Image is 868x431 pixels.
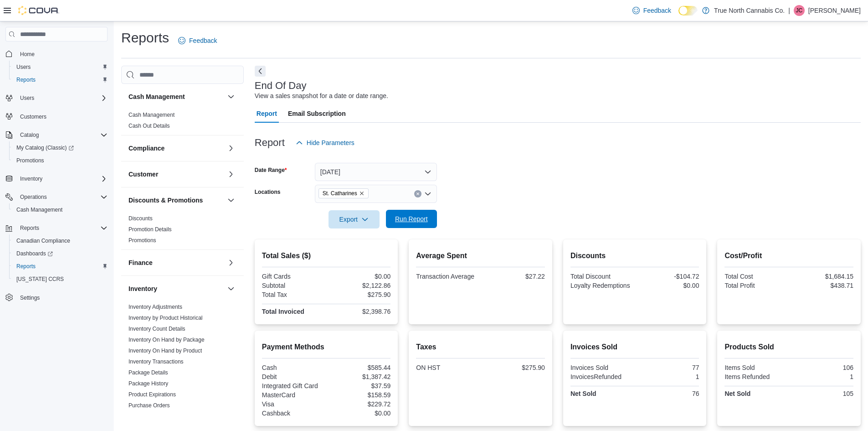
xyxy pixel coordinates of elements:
button: Promotions [9,154,111,167]
div: Visa [262,400,324,408]
div: $1,387.42 [328,373,390,380]
button: Home [2,47,111,60]
div: InvoicesRefunded [570,373,633,380]
div: $438.71 [791,282,853,289]
button: Finance [226,257,236,268]
h3: Compliance [128,144,164,153]
h2: Taxes [416,342,545,353]
button: Canadian Compliance [9,234,111,247]
span: Inventory Transactions [128,358,184,365]
span: Operations [16,192,108,203]
button: Cash Management [9,203,111,216]
a: Package History [128,380,168,387]
button: Inventory [226,283,236,294]
span: Reports [16,76,36,83]
button: Inventory [128,284,224,293]
button: Clear input [414,190,421,197]
span: Inventory Count Details [128,325,185,332]
a: Inventory On Hand by Product [128,348,202,354]
div: Total Discount [570,273,633,280]
div: $0.00 [328,273,390,280]
button: Hide Parameters [292,134,358,152]
button: Customer [226,169,236,180]
div: 1 [791,373,853,380]
div: $0.00 [637,282,699,289]
span: Hide Parameters [307,138,354,147]
span: Discounts [128,215,153,222]
div: Total Cost [724,273,787,280]
button: Run Report [386,210,437,228]
div: View a sales snapshot for a date or date range. [255,91,388,101]
div: 1 [637,373,699,380]
div: Cash [262,364,324,371]
a: Inventory by Product Historical [128,315,203,321]
span: Dashboards [13,248,108,259]
span: Reports [16,263,36,270]
span: Feedback [643,6,671,15]
span: Cash Management [16,206,62,213]
div: $229.72 [328,400,390,408]
span: Purchase Orders [128,402,170,409]
span: Package Details [128,369,168,376]
span: Inventory On Hand by Product [128,347,202,354]
button: Catalog [16,130,42,140]
p: | [788,5,790,16]
span: Export [334,210,374,228]
h2: Payment Methods [262,342,391,353]
h3: Cash Management [128,92,185,101]
span: Promotion Details [128,226,172,233]
div: Items Sold [724,364,787,371]
button: Discounts & Promotions [226,195,236,206]
a: Dashboards [9,247,111,260]
h3: Inventory [128,284,157,293]
span: Customers [16,111,108,122]
button: Users [2,92,111,104]
a: Feedback [629,1,675,20]
span: Catalog [16,130,108,140]
span: St. Catharines [323,189,357,198]
button: Catalog [2,129,111,141]
span: Reports [20,224,39,232]
button: Inventory [16,173,46,184]
span: Cash Management [13,204,108,215]
span: Product Expirations [128,391,176,398]
div: Cash Management [121,109,244,135]
label: Locations [255,188,281,196]
a: Feedback [175,31,221,50]
label: Date Range [255,166,287,174]
span: Cash Out Details [128,122,170,130]
div: $0.00 [328,410,390,417]
a: Cash Management [13,204,66,215]
button: Cash Management [128,92,224,101]
a: Promotion Details [128,226,172,233]
div: Discounts & Promotions [121,213,244,249]
button: Reports [9,73,111,86]
div: Jessie Clark [794,5,805,16]
a: Package Details [128,369,168,376]
button: [DATE] [315,163,437,181]
span: Cash Management [128,111,175,119]
button: Inventory [2,172,111,185]
div: Integrated Gift Card [262,382,324,389]
div: Total Tax [262,291,324,298]
span: Operations [20,193,47,201]
nav: Complex example [5,43,108,328]
button: Remove St. Catharines from selection in this group [359,191,365,196]
h2: Average Spent [416,250,545,261]
div: 76 [637,390,699,397]
span: Washington CCRS [13,274,108,285]
span: Reports [13,74,108,85]
button: Users [16,93,38,104]
span: JC [796,5,803,16]
div: Invoices Sold [570,364,633,371]
a: Inventory On Hand by Package [128,337,205,343]
div: Cashback [262,410,324,417]
h3: Customer [128,170,158,179]
div: $2,398.76 [328,308,390,315]
a: Cash Management [128,112,175,118]
span: Catalog [20,131,39,139]
span: Feedback [189,36,217,45]
input: Dark Mode [678,6,698,16]
a: Reports [13,74,39,85]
